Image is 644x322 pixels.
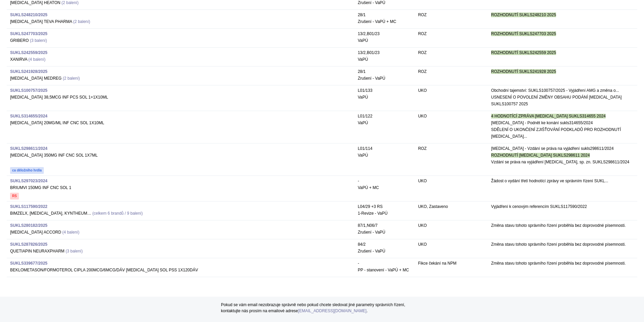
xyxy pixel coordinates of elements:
span: Žádost o vydání třetí hodnotící zprávy ve správním řízení SUKL... [491,179,608,183]
span: UKO [418,242,427,247]
span: ROZ [418,69,426,74]
span: hypolipidemika, statiny, p.o. [358,12,365,17]
span: QUETIAPIN NEURAXPHARM [10,249,64,253]
span: [MEDICAL_DATA] - Vzdání se práva na vyjádření sukls298611/2024 [491,146,614,151]
a: SUKLS247703/2025 [10,31,47,36]
a: (celkem 6 brandů / 9 balení) [92,211,142,216]
td: Změna stavu tohoto správního řízení proběhla bez doprovodné písemnosti. [488,220,637,237]
span: [MEDICAL_DATA] HEATON [10,0,60,5]
span: Zrušení - VaPÚ [358,0,385,5]
span: UKO [418,114,427,118]
span: [MEDICAL_DATA] 38,5MCG INF PCS SOL 1+1X10ML [10,95,108,100]
span: Obchodní tajemství: SUKLS100757/2025 - Vyjádření AMG a změna o... [491,88,619,93]
span: hypolipidemika, statiny, p.o. [358,69,365,74]
span: UKO [418,179,427,183]
a: SUKLS248210/2025 [10,12,47,17]
span: [MEDICAL_DATA] ACCORD [10,230,61,235]
span: ROZ [418,146,426,151]
a: (4 balení) [62,230,79,235]
span: ROZ [418,31,426,36]
span: gatrany a xabany vyšší síly [367,31,380,36]
a: SUKLS297023/2024 [10,179,47,183]
span: Vzdání se práva na vyjádření [MEDICAL_DATA], sp. zn. SUKLS298611/2024 [491,160,629,164]
td: , [354,220,415,237]
span: ROZHODNUTÍ SUKLS241928 2025 [491,69,556,74]
span: VaPÚ [358,95,368,100]
span: UKO, Zastaveno [418,204,448,209]
a: (2 balení) [73,19,90,24]
span: léčiva k terapii nebo k profylaxi tromboembolických onemocnění, přímé inhibitory faktoru Xa a tro... [358,50,365,55]
a: (2 balení) [61,0,78,5]
span: Zrušení - VaPÚ [358,249,385,253]
span: BEKLOMETASON/FORMOTEROL CIPLA 200MCG/6MCG/DÁV [MEDICAL_DATA] SOL PSS 1X120DÁV [10,268,198,272]
a: SUKLS298611/2024 [10,146,47,151]
span: VaPÚ + MC [358,185,379,190]
span: VaPÚ [358,153,368,158]
a: (4 balení) [28,57,45,62]
a: ca děložního hrdla [10,167,44,174]
span: blinatumomab [358,88,372,93]
span: PP - stanovení - VaPÚ + MC [358,268,409,272]
a: [EMAIL_ADDRESS][DOMAIN_NAME] [298,308,366,313]
a: (3 balení) [66,249,83,253]
span: antipsychotika třetí volby - speciální, p.o. [358,242,365,247]
span: USNESENÍ O POVOLENÍ ZMĚNY OBSAHU PODÁNÍ [MEDICAL_DATA] SUKLS100757 2025 [491,95,621,106]
span: cemiplimab [358,146,372,151]
span: Vyjádření k cenovým referencím SUKLS117590/2022 [491,204,587,209]
span: UKO [418,88,427,93]
span: - [358,261,359,266]
a: SUKLS242559/2025 [10,50,47,55]
span: ROZHODNUTÍ SUKLS248210 2025 [491,12,556,17]
span: +3 RS [371,204,383,209]
td: Změna stavu tohoto správního řízení proběhla bez doprovodné písemnosti. [488,258,637,275]
span: BRIUMVI 150MG INF CNC SOL 1 [10,185,71,190]
span: VaPÚ [358,57,368,62]
span: Zrušení - VaPÚ [358,76,385,81]
td: , [354,47,415,64]
span: gatrany a xabany vyšší síly [367,50,380,55]
span: 4 HODNOTÍCÍ ZPRÁVA [MEDICAL_DATA] SUKLS314655 2024 [491,114,606,118]
span: ixekizumab [358,204,370,209]
a: SUKLS241928/2025 [10,69,47,74]
span: UKO [418,223,427,228]
a: SUKLS314655/2024 [10,114,47,118]
span: GRIBERO [10,38,29,43]
span: ROZHODNUTÍ [MEDICAL_DATA] SUKLS298611 2024 [491,153,590,158]
td: , [354,28,415,46]
a: SUKLS117590/2022 [10,204,47,209]
span: [MEDICAL_DATA] 350MG INF CNC SOL 1X7ML [10,153,98,158]
span: VaPÚ [358,120,368,125]
a: RS [10,193,19,199]
span: [MEDICAL_DATA] - Podnět ke konání sukls314655/2024 [491,120,593,125]
span: ROZ [418,50,426,55]
a: SUKLS100757/2025 [10,88,47,93]
span: Fikce čekání na NPM [418,261,456,266]
span: [MEDICAL_DATA] MEDREG [10,76,62,81]
a: (3 balení) [30,38,47,43]
a: SUKLS339677/2025 [10,261,47,266]
a: SUKLS287826/2025 [10,242,47,247]
a: (2 balení) [63,76,80,81]
span: VaPÚ [358,38,368,43]
span: BIMZELX, [MEDICAL_DATA], KYNTHEUM… [10,211,91,216]
span: 1-Revize - VaPÚ [358,211,387,216]
span: SDĚLENÍ O UKONČENÍ ZJIŠŤOVÁNÍ PODKLADŮ PRO ROZHODNUTÍ [MEDICAL_DATA]... [491,127,621,139]
span: [MEDICAL_DATA] 20MG/ML INF CNC SOL 1X10ML [10,120,104,125]
span: memantin, p.o. [367,223,378,228]
a: SUKLS280182/2025 [10,223,47,228]
td: Změna stavu tohoto správního řízení proběhla bez doprovodné písemnosti. [488,239,637,256]
span: avelumab [358,114,372,118]
span: Zrušení - VaPÚ [358,230,385,235]
span: léčiva k terapii Alzheimerovy choroby, p.o. a transderm. aplikace [358,223,365,228]
span: léčiva k terapii nebo k profylaxi tromboembolických onemocnění, přímé inhibitory faktoru Xa a tro... [358,31,365,36]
